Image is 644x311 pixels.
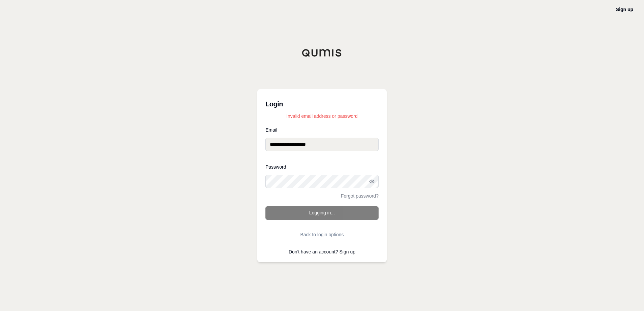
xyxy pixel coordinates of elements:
[265,128,379,132] label: Email
[265,165,379,169] label: Password
[302,49,342,57] img: Qumis
[265,113,379,119] p: Invalid email address or password
[265,249,379,254] p: Don't have an account?
[265,97,379,111] h3: Login
[265,228,379,241] button: Back to login options
[341,194,379,198] a: Forgot password?
[616,7,633,12] a: Sign up
[340,249,355,254] a: Sign up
